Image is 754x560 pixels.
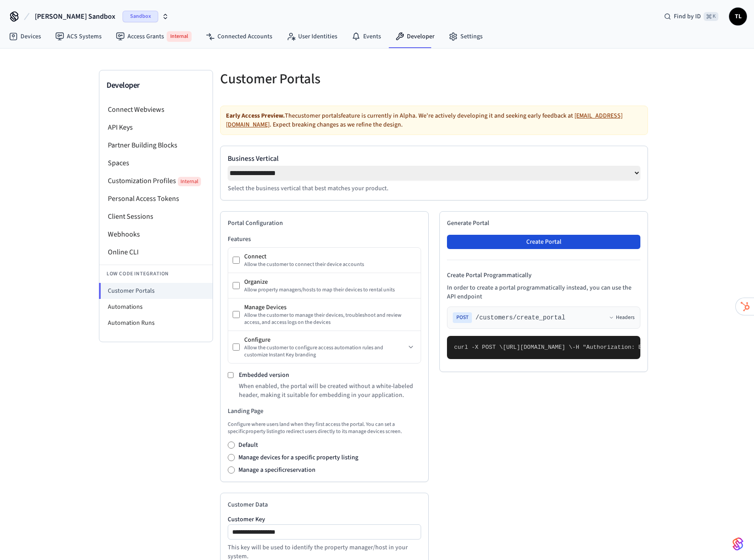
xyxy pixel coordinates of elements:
a: Settings [442,29,490,45]
li: API Keys [99,119,213,136]
img: SeamLogoGradient.69752ec5.svg [733,537,743,551]
li: Partner Building Blocks [99,136,213,154]
span: Sandbox [123,11,158,22]
h2: Portal Configuration [228,219,421,228]
h3: Landing Page [228,407,421,416]
div: Configure [244,335,406,344]
div: Organize [244,278,416,286]
li: Low Code Integration [99,265,213,283]
div: Allow the customer to manage their devices, troubleshoot and review access, and access logs on th... [244,312,416,326]
label: Manage devices for a specific property listing [238,453,358,462]
h4: Create Portal Programmatically [447,271,640,280]
p: In order to create a portal programmatically instead, you can use the API endpoint [447,283,640,301]
li: Customer Portals [99,283,213,299]
h3: Developer [107,79,205,92]
span: Find by ID [674,12,701,21]
a: ACS Systems [48,29,109,45]
span: Internal [178,177,201,186]
li: Online CLI [99,243,213,261]
label: Default [238,441,258,450]
div: Allow the customer to configure access automation rules and customize Instant Key branding [244,344,406,359]
a: [EMAIL_ADDRESS][DOMAIN_NAME] [226,111,623,129]
div: Allow the customer to connect their device accounts [244,261,416,268]
li: Spaces [99,154,213,172]
li: Webhooks [99,225,213,243]
li: Customization Profiles [99,172,213,190]
span: /customers/create_portal [475,313,565,322]
label: Business Vertical [228,153,640,164]
li: Connect Webviews [99,101,213,119]
a: Access GrantsInternal [109,28,199,45]
div: The customer portals feature is currently in Alpha. We're actively developing it and seeking earl... [220,106,648,135]
span: [PERSON_NAME] Sandbox [35,11,115,22]
li: Automation Runs [99,315,213,331]
h2: Generate Portal [447,219,640,228]
h5: Customer Portals [220,70,429,88]
span: -H "Authorization: Bearer seam_api_key_123456" \ [572,344,739,351]
button: Headers [609,314,635,321]
div: Find by ID⌘ K [657,8,725,25]
h2: Customer Data [228,500,421,509]
p: When enabled, the portal will be created without a white-labeled header, making it suitable for e... [239,382,421,400]
li: Automations [99,299,213,315]
label: Customer Key [228,516,421,523]
li: Personal Access Tokens [99,190,213,208]
div: Manage Devices [244,303,416,312]
a: Devices [2,29,48,45]
button: Create Portal [447,235,640,249]
span: TL [730,8,746,25]
span: Internal [167,31,192,42]
span: POST [453,312,472,323]
p: Configure where users land when they first access the portal. You can set a specific property lis... [228,421,421,435]
div: Allow property managers/hosts to map their devices to rental units [244,286,416,294]
span: ⌘ K [704,12,718,21]
a: Connected Accounts [199,29,279,45]
label: Embedded version [239,371,289,380]
div: Connect [244,252,416,261]
a: Events [344,29,388,45]
label: Manage a specific reservation [238,466,316,474]
button: TL [729,8,747,25]
p: Select the business vertical that best matches your product. [228,184,640,193]
li: Client Sessions [99,208,213,225]
span: curl -X POST \ [454,344,503,351]
span: [URL][DOMAIN_NAME] \ [503,344,572,351]
a: User Identities [279,29,344,45]
strong: Early Access Preview. [226,111,285,120]
h3: Features [228,235,421,244]
a: Developer [388,29,442,45]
